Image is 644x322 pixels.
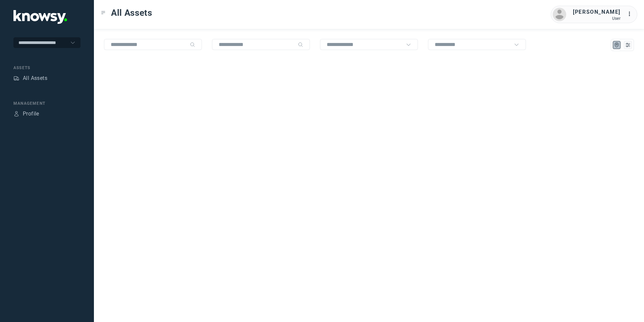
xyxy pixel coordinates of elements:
div: Toggle Menu [101,10,106,15]
div: [PERSON_NAME] [573,8,621,16]
div: Profile [23,110,39,118]
div: User [573,16,621,21]
img: avatar.png [553,8,566,21]
div: List [625,42,631,48]
div: Profile [13,111,19,117]
a: ProfileProfile [13,110,39,118]
div: All Assets [23,74,47,82]
tspan: ... [628,11,634,16]
div: : [627,10,635,19]
span: All Assets [111,7,152,19]
div: : [627,10,635,18]
img: Application Logo [13,10,67,24]
div: Search [298,42,303,47]
div: Assets [13,65,80,71]
div: Management [13,100,80,106]
div: Search [190,42,195,47]
div: Map [614,42,620,48]
a: AssetsAll Assets [13,74,47,82]
div: Assets [13,75,19,81]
